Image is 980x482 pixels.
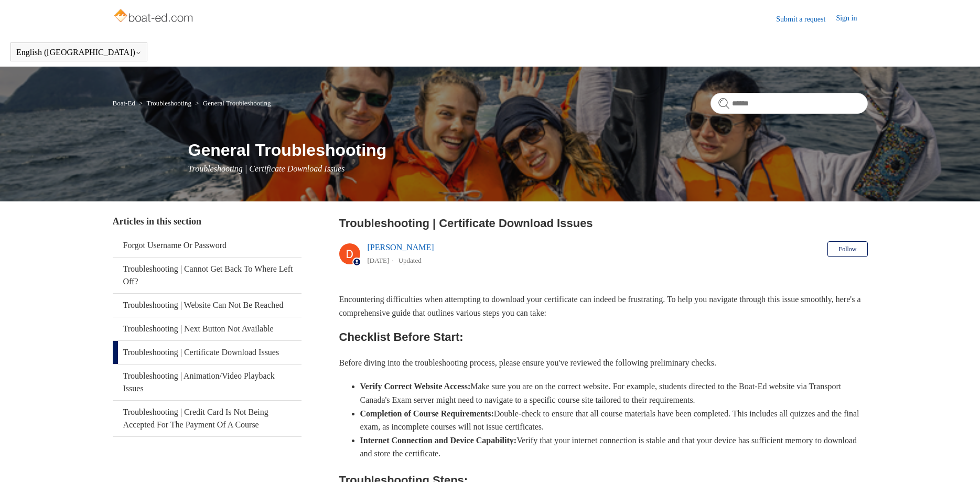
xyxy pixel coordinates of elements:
a: Troubleshooting | Cannot Get Back To Where Left Off? [113,258,301,293]
a: Troubleshooting | Website Can Not Be Reached [113,294,301,317]
li: Verify that your internet connection is stable and that your device has sufficient memory to down... [360,434,868,460]
h2: Checklist Before Start: [339,328,868,346]
a: Troubleshooting | Credit Card Is Not Being Accepted For The Payment Of A Course [113,401,301,436]
strong: Verify Correct Website Access: [360,382,471,391]
a: General Troubleshooting [203,99,271,107]
li: Double-check to ensure that all course materials have been completed. This includes all quizzes a... [360,407,868,434]
span: Troubleshooting | Certificate Download Issues [188,164,345,173]
a: Troubleshooting | Next Button Not Available [113,317,301,340]
input: Search [710,93,868,114]
button: Follow Article [827,241,867,257]
div: Live chat [945,447,972,474]
a: Troubleshooting | Certificate Download Issues [113,341,301,364]
li: Make sure you are on the correct website. For example, students directed to the Boat-Ed website v... [360,380,868,406]
li: Boat-Ed [113,99,137,107]
h2: Troubleshooting | Certificate Download Issues [339,215,868,232]
a: [PERSON_NAME] [368,243,434,252]
p: Before diving into the troubleshooting process, please ensure you've reviewed the following preli... [339,356,868,370]
time: 03/14/2024, 13:15 [368,256,390,264]
button: English ([GEOGRAPHIC_DATA]) [16,48,142,57]
h1: General Troubleshooting [188,137,868,163]
strong: Internet Connection and Device Capability: [360,436,517,445]
li: Troubleshooting [137,99,193,107]
strong: Completion of Course Requirements: [360,409,494,418]
p: Encountering difficulties when attempting to download your certificate can indeed be frustrating.... [339,293,868,319]
a: Forgot Username Or Password [113,234,301,257]
a: Troubleshooting | Animation/Video Playback Issues [113,365,301,400]
img: Boat-Ed Help Center home page [113,6,196,27]
a: Boat-Ed [113,99,135,107]
a: Troubleshooting [146,99,191,107]
span: Articles in this section [113,216,201,227]
li: General Troubleshooting [193,99,271,107]
a: Submit a request [776,14,836,25]
li: Updated [399,256,422,264]
a: Sign in [836,13,867,25]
